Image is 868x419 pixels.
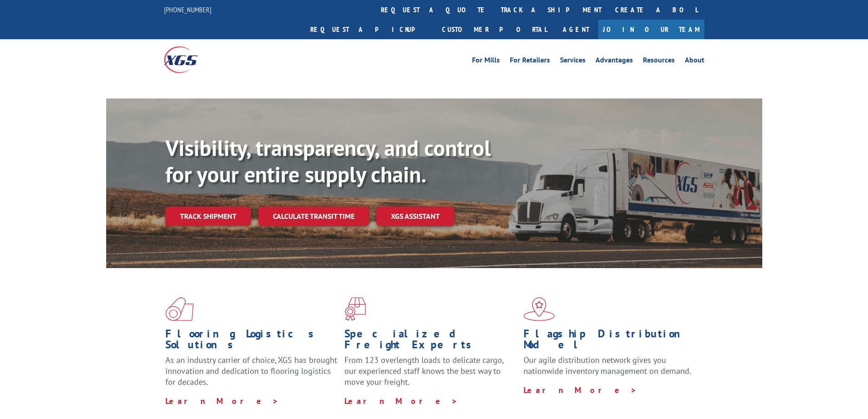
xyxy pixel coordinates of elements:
[303,20,435,39] a: Request a pickup
[524,385,637,395] a: Learn More >
[165,297,194,321] img: xgs-icon-total-supply-chain-intelligence-red
[643,57,675,67] a: Resources
[165,396,279,406] a: Learn More >
[344,355,517,395] p: From 123 overlength loads to delicate cargo, our experienced staff knows the best way to move you...
[524,328,696,355] h1: Flagship Distribution Model
[524,297,555,321] img: xgs-icon-flagship-distribution-model-red
[165,207,251,226] a: Track shipment
[435,20,554,39] a: Customer Portal
[164,5,211,14] a: [PHONE_NUMBER]
[472,57,500,67] a: For Mills
[560,57,586,67] a: Services
[510,57,550,67] a: For Retailers
[344,396,458,406] a: Learn More >
[344,328,517,355] h1: Specialized Freight Experts
[165,134,491,188] b: Visibility, transparency, and control for your entire supply chain.
[258,207,369,226] a: Calculate transit time
[344,297,366,321] img: xgs-icon-focused-on-flooring-red
[165,328,338,355] h1: Flooring Logistics Solutions
[165,355,337,387] span: As an industry carrier of choice, XGS has brought innovation and dedication to flooring logistics...
[524,355,691,376] span: Our agile distribution network gives you nationwide inventory management on demand.
[554,20,598,39] a: Agent
[376,207,454,226] a: XGS ASSISTANT
[598,20,704,39] a: Join Our Team
[596,57,633,67] a: Advantages
[685,57,704,67] a: About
